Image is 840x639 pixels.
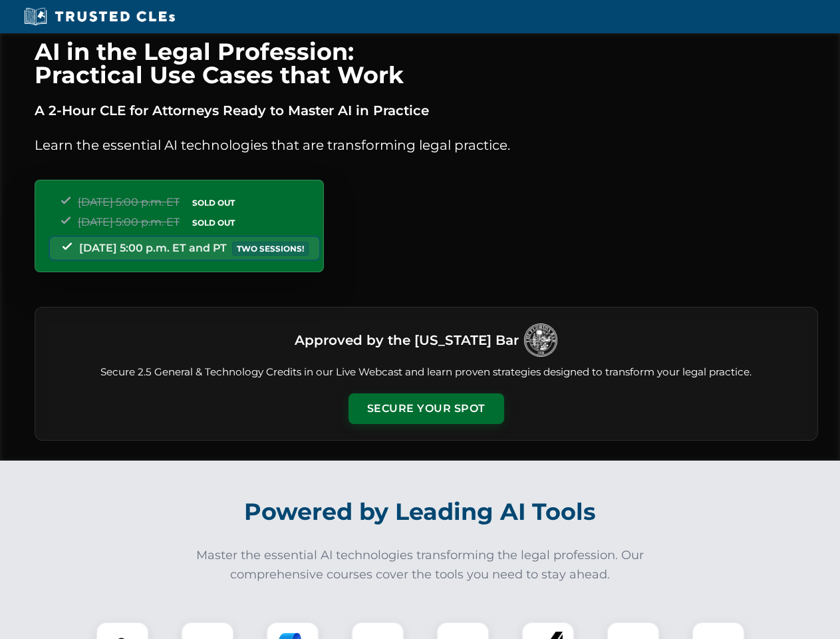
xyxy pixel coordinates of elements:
h2: Powered by Leading AI Tools [52,489,789,535]
img: Trusted CLEs [20,7,179,27]
img: Logo [524,323,557,357]
h3: Approved by the [US_STATE] Bar [295,328,519,352]
p: Learn the essential AI technologies that are transforming legal practice. [35,134,818,156]
p: Master the essential AI technologies transforming the legal profession. Our comprehensive courses... [188,546,653,584]
span: SOLD OUT [188,216,239,230]
span: [DATE] 5:00 p.m. ET [78,196,180,208]
h1: AI in the Legal Profession: Practical Use Cases that Work [35,40,818,87]
p: Secure 2.5 General & Technology Credits in our Live Webcast and learn proven strategies designed ... [51,365,801,380]
span: [DATE] 5:00 p.m. ET [78,216,180,228]
button: Secure Your Spot [349,393,504,424]
p: A 2-Hour CLE for Attorneys Ready to Master AI in Practice [35,100,818,121]
span: SOLD OUT [188,196,239,210]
